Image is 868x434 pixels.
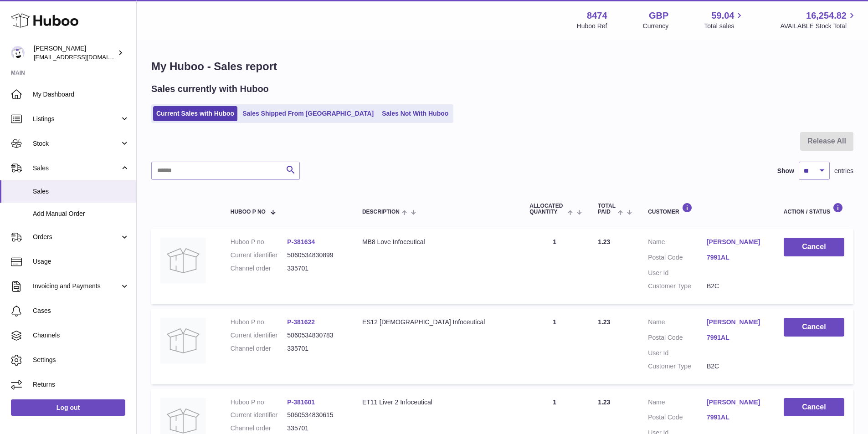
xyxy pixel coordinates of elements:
span: Description [362,209,400,215]
a: Log out [11,399,125,416]
dt: Huboo P no [231,398,288,407]
a: P-381601 [287,398,315,406]
a: P-381622 [287,318,315,326]
span: Listings [33,115,120,123]
span: [EMAIL_ADDRESS][DOMAIN_NAME] [34,53,134,61]
dt: Name [648,238,707,249]
span: 1.23 [598,238,610,245]
dt: Current identifier [231,331,288,340]
dt: User Id [648,269,707,277]
dt: User Id [648,349,707,357]
span: 1.23 [598,318,610,326]
span: Returns [33,380,129,389]
a: Sales Not With Huboo [379,106,452,121]
strong: 8474 [587,10,607,22]
dd: 5060534830783 [287,331,344,340]
dt: Customer Type [648,282,707,291]
span: 1.23 [598,398,610,406]
h2: Sales currently with Huboo [151,83,269,95]
a: Sales Shipped From [GEOGRAPHIC_DATA] [239,106,377,121]
a: [PERSON_NAME] [707,318,765,327]
a: 7991AL [707,333,765,342]
dt: Huboo P no [231,238,288,246]
dt: Current identifier [231,251,288,260]
span: ALLOCATED Quantity [529,203,565,215]
a: 7991AL [707,413,765,422]
span: Sales [33,187,129,196]
span: AVAILABLE Stock Total [780,22,857,31]
span: 59.04 [711,10,734,22]
dd: B2C [707,282,765,291]
dt: Channel order [231,344,288,353]
a: [PERSON_NAME] [707,238,765,246]
dd: 335701 [287,424,344,433]
strong: GBP [649,10,668,22]
span: Usage [33,257,129,266]
span: Channels [33,331,129,340]
dd: 335701 [287,264,344,273]
div: [PERSON_NAME] [34,44,116,61]
div: Customer [648,203,765,215]
dt: Name [648,318,707,329]
img: no-photo.jpg [160,238,206,283]
dt: Name [648,398,707,409]
a: Current Sales with Huboo [153,106,237,121]
a: P-381634 [287,238,315,245]
button: Cancel [784,238,844,256]
a: [PERSON_NAME] [707,398,765,407]
button: Cancel [784,318,844,337]
dt: Huboo P no [231,318,288,327]
button: Cancel [784,398,844,417]
dd: 5060534830899 [287,251,344,260]
div: ES12 [DEMOGRAPHIC_DATA] Infoceutical [362,318,511,327]
div: MB8 Love Infoceutical [362,238,511,246]
td: 1 [520,229,589,304]
span: Total paid [598,203,616,215]
dd: 5060534830615 [287,411,344,419]
dd: 335701 [287,344,344,353]
dt: Channel order [231,264,288,273]
dt: Current identifier [231,411,288,419]
dt: Customer Type [648,362,707,371]
span: Stock [33,139,120,148]
dt: Postal Code [648,253,707,264]
span: Add Manual Order [33,209,129,218]
span: Total sales [704,22,745,31]
span: My Dashboard [33,90,129,99]
img: orders@neshealth.com [11,46,25,60]
span: Cases [33,306,129,315]
span: Sales [33,164,120,173]
img: no-photo.jpg [160,318,206,363]
span: Invoicing and Payments [33,282,120,291]
a: 59.04 Total sales [704,10,745,31]
div: Action / Status [784,203,844,215]
label: Show [777,167,794,175]
a: 7991AL [707,253,765,262]
span: 16,254.82 [806,10,847,22]
span: Orders [33,233,120,241]
td: 1 [520,309,589,384]
div: Currency [643,22,669,31]
dd: B2C [707,362,765,371]
dt: Postal Code [648,413,707,424]
span: Huboo P no [231,209,266,215]
dt: Postal Code [648,333,707,344]
div: Huboo Ref [577,22,607,31]
span: entries [834,167,853,175]
h1: My Huboo - Sales report [151,59,853,74]
span: Settings [33,356,129,364]
div: ET11 Liver 2 Infoceutical [362,398,511,407]
dt: Channel order [231,424,288,433]
a: 16,254.82 AVAILABLE Stock Total [780,10,857,31]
